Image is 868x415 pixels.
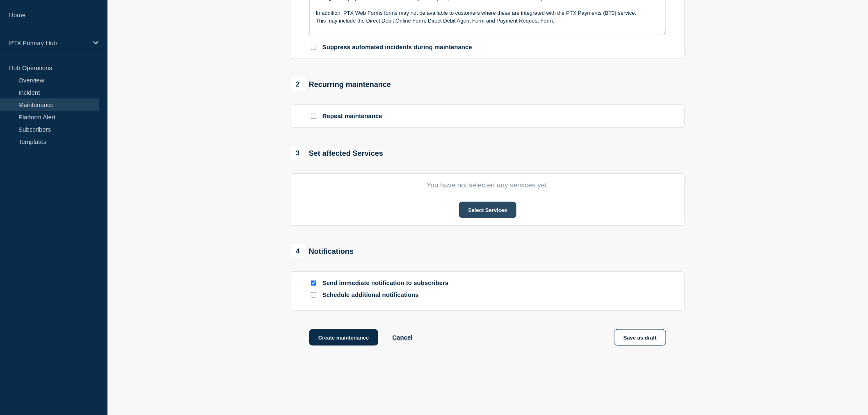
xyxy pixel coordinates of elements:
p: Schedule additional notifications [322,291,454,299]
div: Set affected Services [291,146,383,160]
p: Send immediate notification to subscribers [322,279,454,287]
button: Select Services [459,202,516,218]
button: Save as draft [614,329,666,346]
input: Repeat maintenance [311,114,316,119]
div: Notifications [291,244,354,258]
p: This may include the Direct Debit Online Form, Direct Debit Agent Form and Payment Request Form. [316,17,660,25]
button: Cancel [393,334,413,341]
span: 3 [291,146,305,160]
p: Suppress automated incidents during maintenance [322,43,472,51]
p: You have not selected any services yet. [309,181,666,189]
input: Send immediate notification to subscribers [311,280,316,286]
p: In addition, PTX Web Forms forms may not be available to customers where these are integrated wit... [316,9,660,17]
input: Schedule additional notifications [311,292,316,298]
span: 4 [291,244,305,258]
span: 2 [291,78,305,91]
div: Recurring maintenance [291,78,391,91]
button: Create maintenance [309,329,378,346]
p: Repeat maintenance [322,112,382,120]
input: Suppress automated incidents during maintenance [311,45,316,50]
p: PTX Primary Hub [9,39,88,46]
